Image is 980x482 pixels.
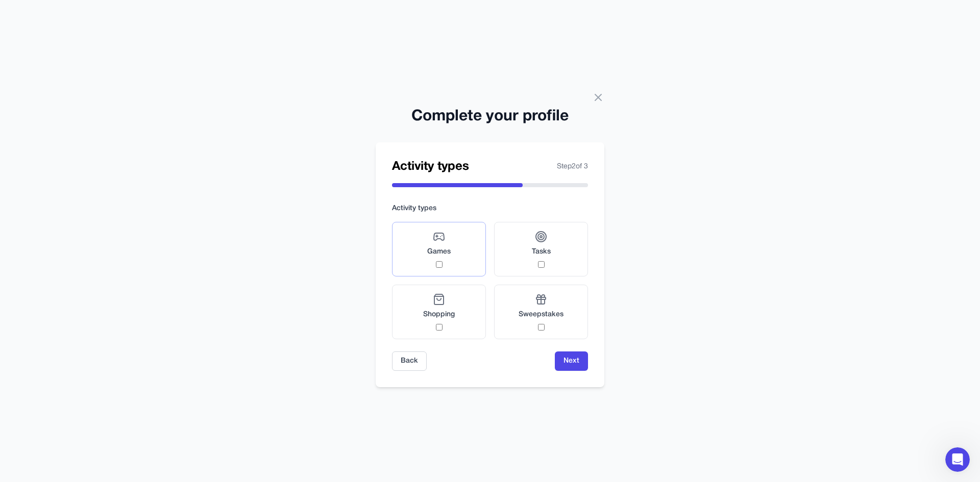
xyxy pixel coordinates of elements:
input: Shopping [436,324,443,331]
h2: Activity types [392,159,469,175]
input: Sweepstakes [538,324,545,331]
span: Sweepstakes [519,310,563,320]
input: Tasks [538,261,545,268]
span: Tasks [532,247,551,257]
span: Step 2 of 3 [557,162,588,172]
label: Activity types [392,204,588,214]
span: Games [427,247,451,257]
button: Next [555,351,588,371]
span: Shopping [423,310,455,320]
h2: Complete your profile [376,108,604,126]
iframe: Intercom live chat [945,447,970,472]
input: Games [436,261,443,268]
button: Back [392,351,427,371]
